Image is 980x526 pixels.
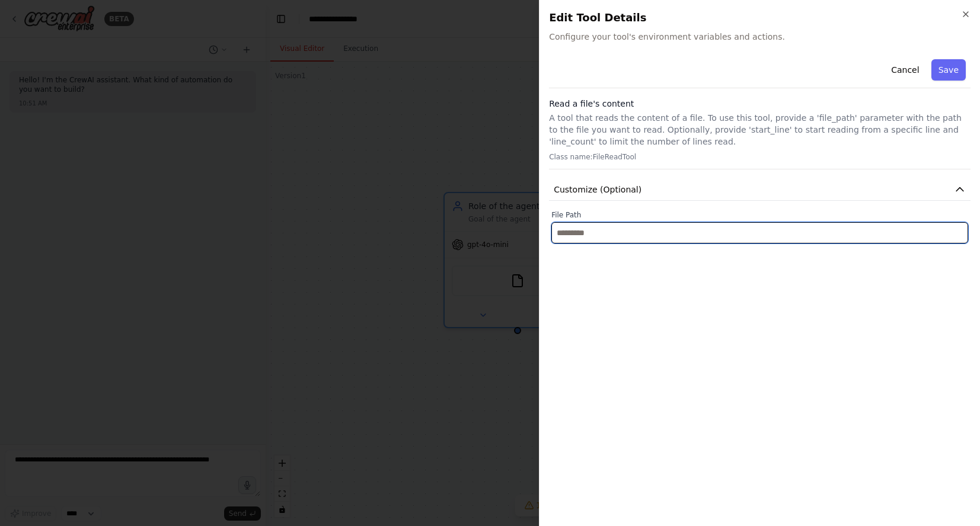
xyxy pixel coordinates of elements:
span: Configure your tool's environment variables and actions. [549,31,971,43]
p: A tool that reads the content of a file. To use this tool, provide a 'file_path' parameter with t... [549,112,971,147]
button: Cancel [884,59,926,81]
p: Class name: FileReadTool [549,152,971,162]
span: Customize (Optional) [554,184,641,195]
h2: Edit Tool Details [549,9,971,26]
button: Customize (Optional) [549,179,971,201]
h3: Read a file's content [549,98,971,110]
button: Save [931,59,966,81]
label: File Path [551,210,968,220]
